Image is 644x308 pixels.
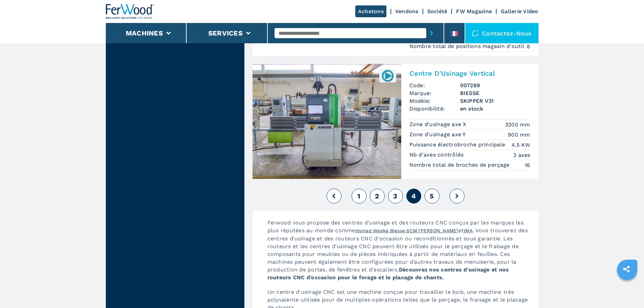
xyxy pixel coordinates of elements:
[208,29,243,37] button: Services
[409,97,460,105] span: Modèle:
[261,219,539,288] p: Ferwood vous propose des centres d'usinage et des routeurs CNC conçus par les marques les plus ré...
[409,151,466,159] p: Nb d'axes contrôlés
[106,4,154,19] img: Ferwood
[393,192,397,200] span: 3
[370,189,385,204] button: 2
[381,69,394,82] img: 007289
[390,228,405,233] a: Biesse
[355,5,386,17] a: Achetons
[409,141,507,148] p: Puissance électrobroche principale
[419,228,458,233] a: [PERSON_NAME]
[126,29,163,37] button: Machines
[501,8,539,15] a: Gallerie Video
[352,189,366,204] button: 1
[508,131,530,139] em: 900 mm
[505,121,530,128] em: 3200 mm
[253,64,539,179] a: Centre D'Usinage Vertical BIESSE SKIPPER V31007289Centre D'Usinage VerticalCode:007289Marque:BIES...
[511,141,530,149] em: 4.5 KW
[615,278,639,303] iframe: Chat
[409,121,468,128] p: Zone d'usinage axe X
[409,89,460,97] span: Marque:
[513,151,530,159] em: 3 axes
[406,189,421,204] button: 4
[409,105,460,113] span: Disponibilité:
[357,192,360,200] span: 1
[409,161,511,169] p: Nombre total de broches de perçage
[460,97,530,105] h3: SKIPPER V31
[456,8,492,15] a: FW Magazine
[430,192,434,200] span: 5
[464,228,473,233] a: IMA
[388,189,403,204] button: 3
[395,8,419,15] a: Vendons
[527,43,530,50] em: 8
[460,89,530,97] h3: BIESSE
[406,228,417,233] a: SCM
[460,105,530,113] span: en stock
[373,228,388,233] a: Weeke
[465,23,539,43] div: Contactez-nous
[525,161,530,169] em: 16
[409,43,526,50] p: Nombre total de positions magasin d'outil
[618,261,635,278] a: sharethis
[355,228,372,233] a: Homag
[411,192,416,200] span: 4
[472,30,479,37] img: Contactez-nous
[409,131,468,138] p: Zone d'usinage axe Y
[427,8,448,15] a: Société
[253,64,401,179] img: Centre D'Usinage Vertical BIESSE SKIPPER V31
[425,189,439,204] button: 5
[375,192,379,200] span: 2
[426,25,437,41] button: submit-button
[409,81,460,89] span: Code:
[460,81,530,89] h3: 007289
[409,69,530,77] h2: Centre D'Usinage Vertical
